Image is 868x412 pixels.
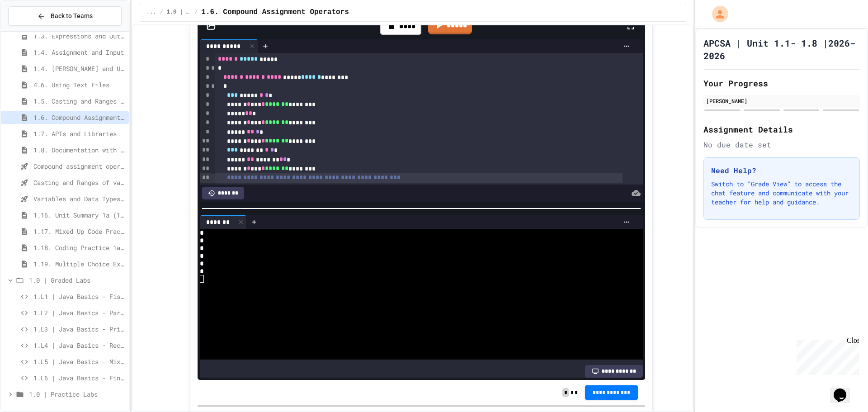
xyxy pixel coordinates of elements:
[33,31,125,41] span: 1.3. Expressions and Output [New]
[793,336,859,375] iframe: chat widget
[194,9,198,16] span: /
[830,376,859,403] iframe: chat widget
[711,165,852,176] h3: Need Help?
[33,80,125,90] span: 4.6. Using Text Files
[33,324,125,334] span: 1.L3 | Java Basics - Printing Code Lab
[33,96,125,106] span: 1.5. Casting and Ranges of Values
[33,259,125,269] span: 1.19. Multiple Choice Exercises for Unit 1a (1.1-1.6)
[29,389,125,399] span: 1.0 | Practice Labs
[33,178,125,187] span: Casting and Ranges of variables - Quiz
[167,9,191,16] span: 1.0 | Lessons and Notes
[8,6,122,26] button: Back to Teams
[703,77,860,90] h2: Your Progress
[33,161,125,171] span: Compound assignment operators - Quiz
[33,243,125,252] span: 1.18. Coding Practice 1a (1.1-1.6)
[29,275,125,285] span: 1.0 | Graded Labs
[4,4,62,57] div: Chat with us now!Close
[703,123,860,136] h2: Assignment Details
[33,145,125,155] span: 1.8. Documentation with Comments and Preconditions
[201,7,349,18] span: 1.6. Compound Assignment Operators
[33,47,125,57] span: 1.4. Assignment and Input
[33,113,125,122] span: 1.6. Compound Assignment Operators
[711,180,852,207] p: Switch to "Grade View" to access the chat feature and communicate with your teacher for help and ...
[33,373,125,383] span: 1.L6 | Java Basics - Final Calculator Lab
[33,64,125,73] span: 1.4. [PERSON_NAME] and User Input
[706,97,857,105] div: [PERSON_NAME]
[33,129,125,138] span: 1.7. APIs and Libraries
[703,139,860,150] div: No due date set
[33,357,125,366] span: 1.L5 | Java Basics - Mixed Number Lab
[51,11,93,21] span: Back to Teams
[33,308,125,317] span: 1.L2 | Java Basics - Paragraphs Lab
[33,292,125,301] span: 1.L1 | Java Basics - Fish Lab
[33,341,125,350] span: 1.L4 | Java Basics - Rectangle Lab
[33,210,125,220] span: 1.16. Unit Summary 1a (1.1-1.6)
[33,227,125,236] span: 1.17. Mixed Up Code Practice 1.1-1.6
[33,194,125,204] span: Variables and Data Types - Quiz
[160,9,163,16] span: /
[703,37,860,62] h1: APCSA | Unit 1.1- 1.8 |2026-2026
[146,9,156,16] span: ...
[703,4,731,24] div: My Account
